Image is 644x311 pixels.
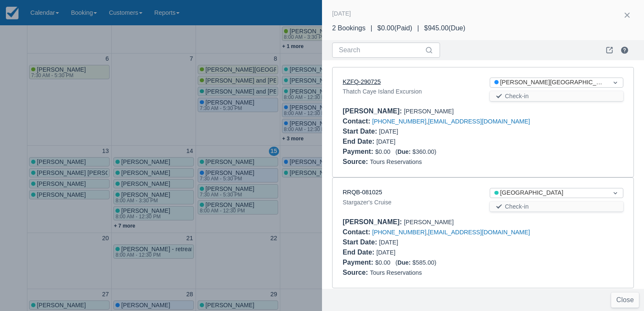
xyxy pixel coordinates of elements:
div: [PERSON_NAME][GEOGRAPHIC_DATA] [494,78,604,87]
div: $0.00 [343,147,623,157]
div: Source : [343,158,370,165]
button: Check-in [490,201,623,212]
div: Due: [397,148,412,155]
div: Payment : [343,148,375,155]
a: RRQB-081025 [343,189,382,196]
div: Stargazer's Cruise [343,197,476,207]
div: [DATE] [343,237,476,247]
a: [PHONE_NUMBER] [372,118,427,125]
div: Contact : [343,118,372,125]
div: Contact : [343,228,372,236]
div: [DATE] [343,247,476,257]
div: , [343,116,623,126]
div: [PERSON_NAME] [343,106,623,116]
div: $945.00 ( Due ) [424,23,465,33]
a: [EMAIL_ADDRESS][DOMAIN_NAME] [428,118,530,125]
div: [DATE] [332,8,351,19]
div: 2 Bookings [332,23,365,33]
a: KZFQ-290725 [343,78,381,85]
div: $0.00 ( Paid ) [377,23,412,33]
div: $0.00 [343,257,623,268]
a: [PHONE_NUMBER] [372,229,427,236]
div: End Date : [343,249,376,256]
button: Check-in [490,91,623,101]
div: | [365,23,377,33]
span: Dropdown icon [611,189,620,197]
div: [GEOGRAPHIC_DATA] [494,188,604,198]
div: [DATE] [343,126,476,137]
div: [PERSON_NAME] : [343,218,404,225]
div: Thatch Caye Island Excursion [343,86,476,97]
div: Tours Reservations [343,268,623,278]
button: Close [611,292,639,308]
div: Start Date : [343,128,379,135]
span: Dropdown icon [611,78,620,87]
div: Source : [343,269,370,276]
span: ( $585.00 ) [395,259,436,266]
div: End Date : [343,138,376,145]
div: [PERSON_NAME] [343,217,623,227]
span: ( $360.00 ) [395,148,436,155]
div: , [343,227,623,237]
div: [PERSON_NAME] : [343,107,404,115]
div: [DATE] [343,137,476,147]
div: Start Date : [343,239,379,246]
a: [EMAIL_ADDRESS][DOMAIN_NAME] [428,229,530,236]
div: | [412,23,424,33]
div: Tours Reservations [343,157,623,167]
div: Due: [397,259,412,266]
input: Search [339,43,423,58]
div: Payment : [343,259,375,266]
